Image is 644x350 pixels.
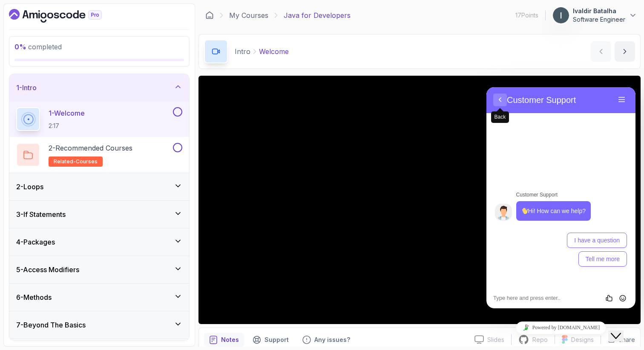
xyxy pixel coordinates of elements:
[229,10,268,20] a: My Courses
[16,182,43,192] h3: 2 - Loops
[608,316,635,341] iframe: chat widget
[9,201,189,228] button: 3-If Statements
[16,292,52,302] h3: 6 - Methods
[235,46,250,57] p: Intro
[9,173,189,200] button: 2-Loops
[591,41,611,62] button: previous content
[49,143,132,153] p: 2 - Recommended Courses
[9,9,121,23] a: Dashboard
[532,336,548,344] p: Repo
[247,333,294,347] button: Support button
[264,336,289,344] p: Support
[204,333,244,347] button: notes button
[297,333,355,347] button: Feedback button
[205,11,214,20] a: Dashboard
[16,320,86,330] h3: 7 - Beyond The Basics
[259,46,289,57] p: Welcome
[573,15,625,24] p: Software Engineer
[9,284,189,311] button: 6-Methods
[49,122,85,130] p: 2:17
[9,256,189,283] button: 5-Access Modifiers
[16,237,55,247] h3: 4 - Packages
[573,7,625,15] p: Ivaldir Batalha
[9,228,189,256] button: 4-Packages
[16,265,79,275] h3: 5 - Access Modifiers
[486,87,635,308] iframe: chat widget
[9,311,189,339] button: 7-Beyond The Basics
[553,7,569,23] img: user profile image
[14,43,26,51] span: 0 %
[487,336,504,344] p: Slides
[16,83,37,93] h3: 1 - Intro
[16,143,182,167] button: 2-Recommended Coursesrelated-courses
[552,7,637,24] button: user profile imageIvaldir BatalhaSoftware Engineer
[615,41,635,62] button: next content
[314,336,350,344] p: Any issues?
[486,318,635,337] iframe: chat widget
[54,158,98,165] span: related-courses
[221,336,239,344] p: Notes
[49,108,85,118] p: 1 - Welcome
[16,209,66,219] h3: 3 - If Statements
[198,76,641,324] iframe: 1 - Hi
[515,11,538,20] p: 17 Points
[14,43,62,51] span: completed
[9,74,189,101] button: 1-Intro
[601,336,635,344] button: Share
[571,336,594,344] p: Designs
[284,10,351,20] p: Java for Developers
[16,107,182,131] button: 1-Welcome2:17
